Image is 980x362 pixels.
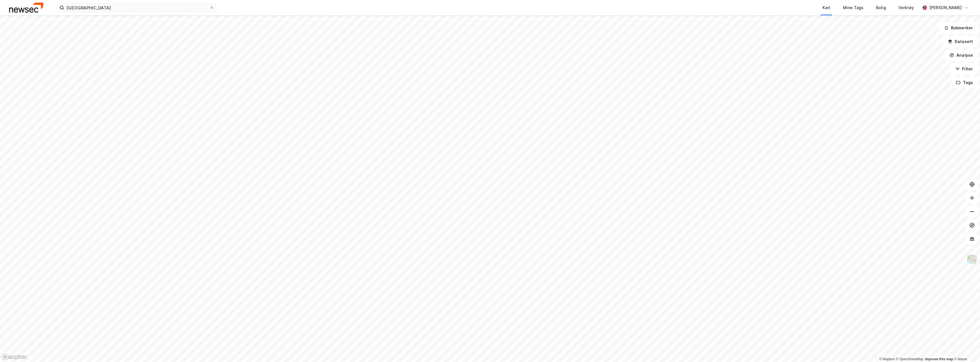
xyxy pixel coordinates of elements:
[822,4,830,11] div: Kart
[943,36,978,47] button: Datasett
[64,3,209,12] input: Søk på adresse, matrikkel, gårdeiere, leietakere eller personer
[952,335,980,362] div: Kontrollprogram for chat
[879,357,895,361] a: Mapbox
[896,357,924,361] a: OpenStreetMap
[951,77,978,88] button: Tags
[2,354,27,360] a: Mapbox homepage
[843,4,863,11] div: Mine Tags
[967,254,977,265] img: Z
[876,4,886,11] div: Bolig
[929,4,962,11] div: [PERSON_NAME]
[9,3,43,13] img: newsec-logo.f6e21ccffca1b3a03d2d.png
[925,357,953,361] a: Improve this map
[945,50,978,61] button: Analyse
[899,4,914,11] div: Verktøy
[950,63,978,75] button: Filter
[939,22,978,34] button: Bokmerker
[952,335,980,362] iframe: Chat Widget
